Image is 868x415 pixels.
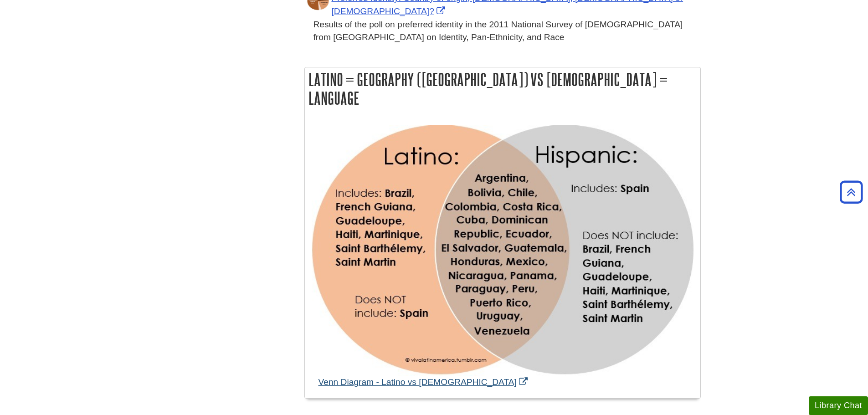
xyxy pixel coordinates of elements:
[318,377,530,387] a: Link opens in new window
[809,396,868,415] button: Library Chat
[837,186,866,198] a: Back to Top
[313,18,701,45] div: Results of the poll on preferred identity in the 2011 National Survey of [DEMOGRAPHIC_DATA] from ...
[305,67,700,110] h2: Latino = Geography ([GEOGRAPHIC_DATA]) vs [DEMOGRAPHIC_DATA] = Language
[312,125,693,376] img: Venn Diagram: Latino vs Hispanic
